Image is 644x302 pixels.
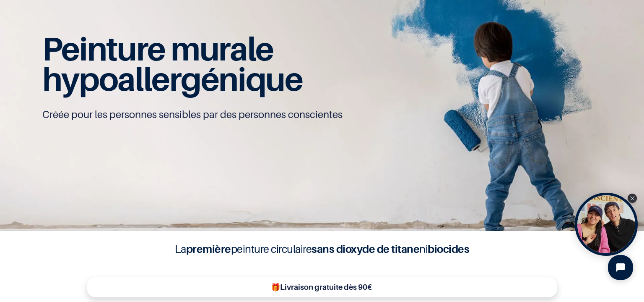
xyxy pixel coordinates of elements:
[575,193,638,256] div: Open Tolstoy
[575,193,638,256] div: Open Tolstoy widget
[312,242,419,255] b: sans dioxyde de titane
[271,283,372,291] b: 🎁Livraison gratuite dès 90€
[42,59,303,98] span: hypoallergénique
[575,193,638,256] div: Tolstoy bubble widget
[628,194,637,203] div: Close Tolstoy widget
[186,242,231,255] b: première
[42,108,602,121] p: Créée pour les personnes sensibles par des personnes conscientes
[601,248,640,287] iframe: Tidio Chat
[154,241,490,257] h4: La peinture circulaire ni
[428,242,469,255] b: biocides
[42,29,273,68] span: Peinture murale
